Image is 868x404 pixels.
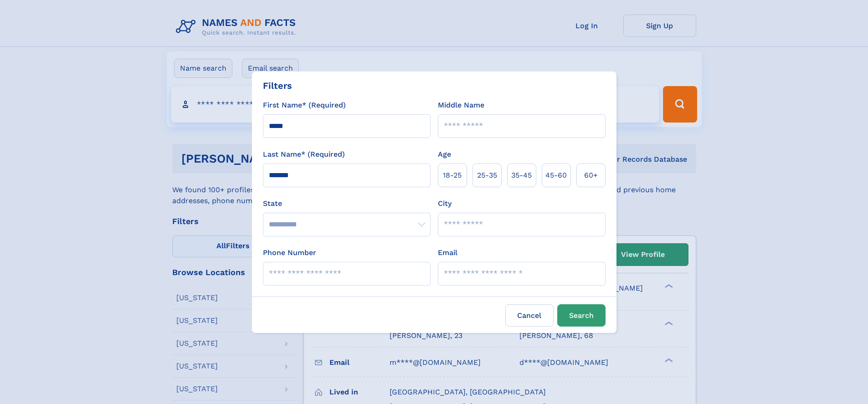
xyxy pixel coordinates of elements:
[263,247,316,258] label: Phone Number
[545,170,567,181] span: 45‑60
[505,304,554,327] label: Cancel
[438,198,452,209] label: City
[263,198,431,209] label: State
[438,247,457,258] label: Email
[263,149,345,160] label: Last Name* (Required)
[557,304,606,327] button: Search
[584,170,598,181] span: 60+
[263,100,346,111] label: First Name* (Required)
[511,170,532,181] span: 35‑45
[263,79,292,92] div: Filters
[477,170,497,181] span: 25‑35
[438,100,484,111] label: Middle Name
[443,170,462,181] span: 18‑25
[438,149,451,160] label: Age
